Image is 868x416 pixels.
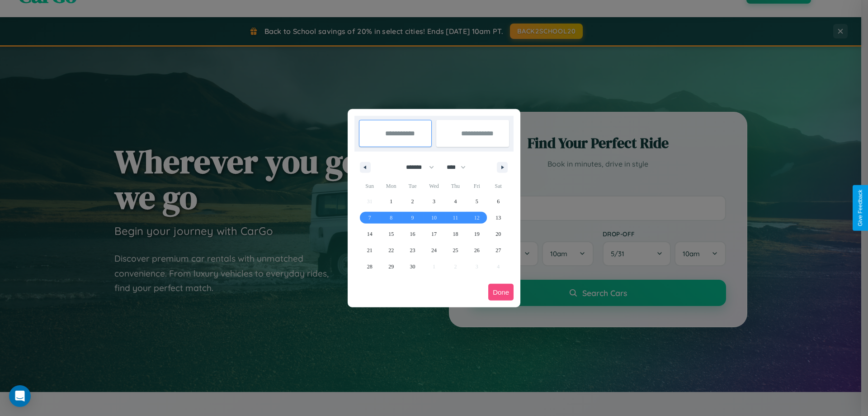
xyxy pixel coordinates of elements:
[495,242,501,258] span: 27
[453,210,458,226] span: 11
[410,226,415,242] span: 16
[402,179,423,193] span: Tue
[497,193,500,210] span: 6
[402,193,423,210] button: 2
[474,226,480,242] span: 19
[380,242,401,258] button: 22
[359,258,380,275] button: 28
[388,242,394,258] span: 22
[431,242,437,258] span: 24
[453,226,458,242] span: 18
[380,179,401,193] span: Mon
[402,242,423,258] button: 23
[488,179,509,193] span: Sat
[359,210,380,226] button: 7
[380,258,401,275] button: 29
[367,258,373,275] span: 28
[388,226,394,242] span: 15
[390,210,392,226] span: 8
[368,210,371,226] span: 7
[445,210,466,226] button: 11
[359,179,380,193] span: Sun
[410,258,415,275] span: 30
[359,226,380,242] button: 14
[445,226,466,242] button: 18
[367,242,373,258] span: 21
[488,193,509,210] button: 6
[402,210,423,226] button: 9
[474,242,480,258] span: 26
[445,242,466,258] button: 25
[431,226,437,242] span: 17
[488,210,509,226] button: 13
[431,210,437,226] span: 10
[423,193,444,210] button: 3
[388,258,394,275] span: 29
[423,210,444,226] button: 10
[445,179,466,193] span: Thu
[410,242,415,258] span: 23
[466,210,487,226] button: 12
[423,179,444,193] span: Wed
[466,179,487,193] span: Fri
[380,226,401,242] button: 15
[423,226,444,242] button: 17
[411,210,414,226] span: 9
[433,193,435,210] span: 3
[9,385,31,407] div: Open Intercom Messenger
[402,226,423,242] button: 16
[466,193,487,210] button: 5
[476,193,478,210] span: 5
[857,190,863,226] div: Give Feedback
[466,242,487,258] button: 26
[488,226,509,242] button: 20
[495,210,501,226] span: 13
[445,193,466,210] button: 4
[390,193,392,210] span: 1
[495,226,501,242] span: 20
[466,226,487,242] button: 19
[411,193,414,210] span: 2
[423,242,444,258] button: 24
[367,226,373,242] span: 14
[380,193,401,210] button: 1
[488,242,509,258] button: 27
[359,242,380,258] button: 21
[453,242,458,258] span: 25
[380,210,401,226] button: 8
[474,210,480,226] span: 12
[488,284,514,301] button: Done
[454,193,457,210] span: 4
[402,258,423,275] button: 30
